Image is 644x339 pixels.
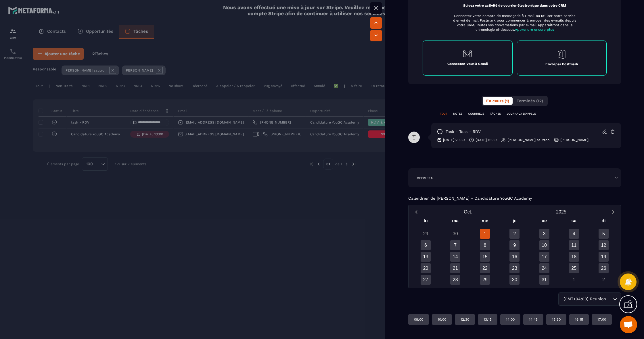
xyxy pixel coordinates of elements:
[421,207,515,217] button: Open months overlay
[447,61,488,66] p: Connectez-vous à Gmail
[507,112,536,116] p: JOURNAUX D'APPELS
[440,217,470,227] div: ma
[470,217,500,227] div: me
[509,263,520,273] div: 23
[539,252,549,262] div: 17
[509,275,520,285] div: 30
[559,217,589,227] div: sa
[509,240,520,250] div: 9
[569,263,579,273] div: 25
[599,263,609,273] div: 26
[545,62,578,66] p: Envoi par Postmark
[539,229,549,239] div: 3
[443,138,465,142] p: [DATE] 20:30
[562,296,607,302] span: (GMT+04:00) Reunion
[450,229,460,239] div: 30
[529,317,538,322] p: 14:45
[417,176,433,180] p: AFFAIRES
[597,317,606,322] p: 17:00
[421,252,431,262] div: 13
[515,28,554,32] span: Apprendre encore plus
[450,275,460,285] div: 28
[558,292,621,306] div: Search for option
[483,97,513,105] button: En cours (1)
[421,229,431,239] div: 29
[421,263,431,273] div: 20
[552,317,561,322] p: 15:30
[506,317,515,322] p: 14:00
[599,252,609,262] div: 19
[517,99,543,103] span: Terminés (12)
[421,275,431,285] div: 27
[453,112,462,116] p: NOTES
[476,138,497,142] p: [DATE] 16:30
[575,317,583,322] p: 16:15
[569,240,579,250] div: 11
[599,240,609,250] div: 12
[411,208,421,216] button: Previous month
[486,99,509,103] span: En cours (1)
[480,252,490,262] div: 15
[539,275,549,285] div: 31
[569,275,579,285] div: 1
[560,138,589,142] p: [PERSON_NAME]
[530,217,559,227] div: ve
[421,240,431,250] div: 6
[620,316,637,333] a: Ouvrir le chat
[411,217,440,227] div: lu
[608,208,618,216] button: Next month
[569,229,579,239] div: 4
[607,296,612,302] input: Search for option
[500,217,529,227] div: je
[539,240,549,250] div: 10
[414,317,423,322] p: 09:00
[440,112,447,116] p: TOUT
[450,252,460,262] div: 14
[408,196,532,201] p: Calendrier de [PERSON_NAME] - Candidature YouGC Academy
[509,229,520,239] div: 2
[539,263,549,273] div: 24
[599,229,609,239] div: 5
[569,252,579,262] div: 18
[461,317,469,322] p: 12:30
[599,275,609,285] div: 2
[480,229,490,239] div: 1
[423,3,607,8] p: Suivez votre activité de courrier électronique dans votre CRM
[446,129,481,134] p: task - task - RDV
[438,317,446,322] p: 10:00
[450,263,460,273] div: 21
[468,112,484,116] p: COURRIELS
[449,14,580,32] p: Connectez votre compte de messagerie à Gmail ou utiliser notre service d'envoi de mail Postmark p...
[411,229,618,285] div: Calendar days
[509,252,520,262] div: 16
[450,240,460,250] div: 7
[589,217,618,227] div: di
[480,275,490,285] div: 29
[411,217,618,285] div: Calendar wrapper
[507,138,549,142] p: [PERSON_NAME] sautron
[490,112,501,116] p: TÂCHES
[484,317,492,322] p: 13:15
[513,97,547,105] button: Terminés (12)
[480,263,490,273] div: 22
[480,240,490,250] div: 8
[515,207,608,217] button: Open years overlay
